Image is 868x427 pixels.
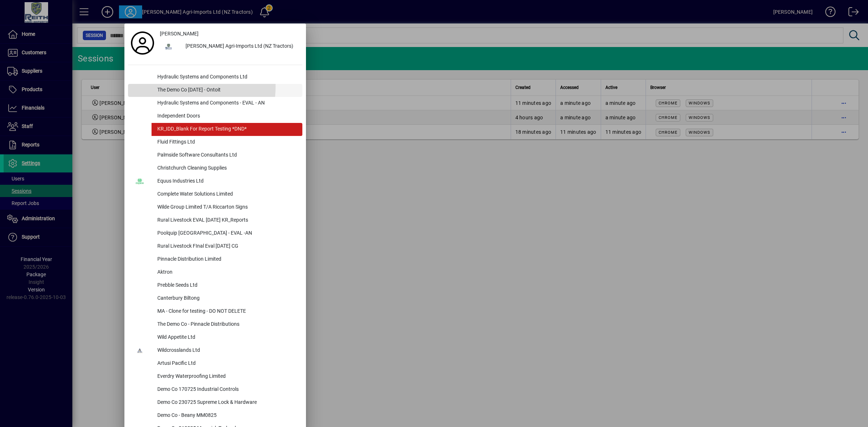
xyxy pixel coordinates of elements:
[128,253,302,266] button: Pinnacle Distribution Limited
[128,84,302,97] button: The Demo Co [DATE] - Ontoit
[152,383,302,396] div: Demo Co 170725 Industrial Controls
[128,318,302,331] button: The Demo Co - Pinnacle Distributions
[128,409,302,422] button: Demo Co - Beany MM0825
[128,227,302,240] button: Poolquip [GEOGRAPHIC_DATA] - EVAL -AN
[152,357,302,370] div: Artusi Pacific Ltd
[128,162,302,175] button: Christchurch Cleaning Supplies
[152,214,302,227] div: Rural Livestock EVAL [DATE] KR_Reports
[128,201,302,214] button: Wilde Group Limited T/A Riccarton Signs
[128,123,302,136] button: KR_IDD_Blank For Report Testing *DND*
[128,110,302,123] button: Independent Doors
[128,370,302,383] button: Everdry Waterproofing Limited
[128,305,302,318] button: MA - Clone for testing - DO NOT DELETE
[152,344,302,357] div: Wildcrosslands Ltd
[128,383,302,396] button: Demo Co 170725 Industrial Controls
[128,344,302,357] button: Wildcrosslands Ltd
[128,279,302,292] button: Prebble Seeds Ltd
[128,357,302,370] button: Artusi Pacific Ltd
[152,71,302,84] div: Hydraulic Systems and Components Ltd
[128,188,302,201] button: Complete Water Solutions Limited
[128,97,302,110] button: Hydraulic Systems and Components - EVAL - AN
[180,40,302,53] div: [PERSON_NAME] Agri-Imports Ltd (NZ Tractors)
[152,331,302,344] div: Wild Appetite Ltd
[152,227,302,240] div: Poolquip [GEOGRAPHIC_DATA] - EVAL -AN
[152,136,302,149] div: Fluid Fittings Ltd
[152,123,302,136] div: KR_IDD_Blank For Report Testing *DND*
[128,37,157,50] a: Profile
[152,149,302,162] div: Palmside Software Consultants Ltd
[128,175,302,188] button: Equus Industries Ltd
[152,110,302,123] div: Independent Doors
[152,279,302,292] div: Prebble Seeds Ltd
[160,30,199,38] span: [PERSON_NAME]
[152,253,302,266] div: Pinnacle Distribution Limited
[152,318,302,331] div: The Demo Co - Pinnacle Distributions
[152,84,302,97] div: The Demo Co [DATE] - Ontoit
[152,201,302,214] div: Wilde Group Limited T/A Riccarton Signs
[128,136,302,149] button: Fluid Fittings Ltd
[152,188,302,201] div: Complete Water Solutions Limited
[128,240,302,253] button: Rural Livestock FInal Eval [DATE] CG
[157,40,302,53] button: [PERSON_NAME] Agri-Imports Ltd (NZ Tractors)
[152,97,302,110] div: Hydraulic Systems and Components - EVAL - AN
[152,396,302,409] div: Demo Co 230725 Supreme Lock & Hardware
[128,396,302,409] button: Demo Co 230725 Supreme Lock & Hardware
[152,266,302,279] div: Aktron
[152,370,302,383] div: Everdry Waterproofing Limited
[128,266,302,279] button: Aktron
[128,214,302,227] button: Rural Livestock EVAL [DATE] KR_Reports
[157,27,302,40] a: [PERSON_NAME]
[128,149,302,162] button: Palmside Software Consultants Ltd
[152,409,302,422] div: Demo Co - Beany MM0825
[152,175,302,188] div: Equus Industries Ltd
[128,71,302,84] button: Hydraulic Systems and Components Ltd
[152,240,302,253] div: Rural Livestock FInal Eval [DATE] CG
[128,331,302,344] button: Wild Appetite Ltd
[152,162,302,175] div: Christchurch Cleaning Supplies
[152,292,302,305] div: Canterbury Biltong
[128,292,302,305] button: Canterbury Biltong
[152,305,302,318] div: MA - Clone for testing - DO NOT DELETE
